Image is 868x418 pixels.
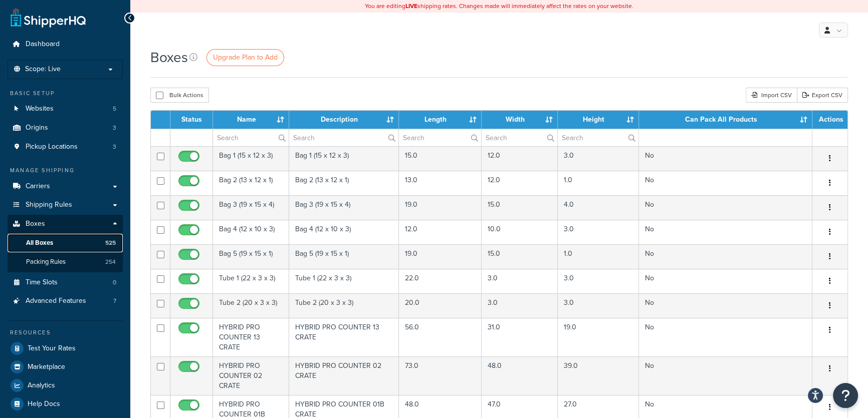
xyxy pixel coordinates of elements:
td: 22.0 [399,269,482,293]
a: Help Docs [8,395,123,413]
th: Width : activate to sort column ascending [482,111,558,129]
td: No [639,356,812,395]
li: Time Slots [8,273,123,292]
td: 3.0 [482,269,558,293]
span: Test Your Rates [28,344,76,353]
td: 13.0 [399,171,482,195]
td: Bag 5 (19 x 15 x 1) [213,244,289,269]
span: Origins [26,124,48,132]
input: Search [213,129,289,146]
td: HYBRID PRO COUNTER 13 CRATE [213,318,289,356]
td: Bag 1 (15 x 12 x 3) [213,146,289,171]
span: Marketplace [28,363,65,371]
td: Bag 5 (19 x 15 x 1) [289,244,399,269]
td: 15.0 [482,195,558,220]
td: Bag 4 (12 x 10 x 3) [213,220,289,244]
td: 12.0 [399,220,482,244]
td: 12.0 [482,171,558,195]
td: 1.0 [558,244,639,269]
td: Bag 3 (19 x 15 x 4) [213,195,289,220]
a: Analytics [8,376,123,394]
td: 10.0 [482,220,558,244]
td: 1.0 [558,171,639,195]
span: 5 [113,105,116,113]
td: Bag 3 (19 x 15 x 4) [289,195,399,220]
input: Search [289,129,398,146]
a: Export CSV [797,88,848,103]
li: Origins [8,119,123,137]
th: Actions [812,111,847,129]
li: Advanced Features [8,292,123,310]
span: 3 [113,143,116,151]
div: Basic Setup [8,89,123,98]
li: Websites [8,100,123,118]
td: Tube 2 (20 x 3 x 3) [289,293,399,318]
td: HYBRID PRO COUNTER 13 CRATE [289,318,399,356]
span: All Boxes [26,239,53,247]
input: Search [399,129,481,146]
td: 19.0 [558,318,639,356]
td: 39.0 [558,356,639,395]
td: 3.0 [482,293,558,318]
td: Bag 2 (13 x 12 x 1) [289,171,399,195]
td: No [639,195,812,220]
th: Description : activate to sort column ascending [289,111,399,129]
td: HYBRID PRO COUNTER 02 CRATE [289,356,399,395]
span: 0 [113,278,116,287]
td: No [639,293,812,318]
span: Dashboard [26,40,60,49]
span: 525 [105,239,116,247]
a: Shipping Rules [8,196,123,214]
td: No [639,318,812,356]
span: 7 [113,297,116,305]
a: Packing Rules 254 [8,253,123,271]
th: Height : activate to sort column ascending [558,111,639,129]
td: No [639,269,812,293]
input: Search [558,129,638,146]
td: 19.0 [399,244,482,269]
span: Scope: Live [25,65,61,74]
td: 3.0 [558,269,639,293]
td: Bag 2 (13 x 12 x 1) [213,171,289,195]
th: Length : activate to sort column ascending [399,111,482,129]
li: Boxes [8,215,123,272]
li: Pickup Locations [8,138,123,156]
td: Tube 1 (22 x 3 x 3) [213,269,289,293]
td: No [639,146,812,171]
button: Bulk Actions [150,88,209,103]
span: Packing Rules [26,258,66,266]
span: 3 [113,124,116,132]
td: 31.0 [482,318,558,356]
span: Websites [26,105,54,113]
td: 4.0 [558,195,639,220]
span: Pickup Locations [26,143,78,151]
a: All Boxes 525 [8,234,123,252]
span: Help Docs [28,400,60,408]
span: Analytics [28,381,55,390]
li: Dashboard [8,35,123,54]
div: Import CSV [746,88,797,103]
td: Bag 4 (12 x 10 x 3) [289,220,399,244]
a: Origins 3 [8,119,123,137]
td: 3.0 [558,146,639,171]
li: Marketplace [8,358,123,376]
th: Can Pack All Products : activate to sort column ascending [639,111,812,129]
a: Websites 5 [8,100,123,118]
td: No [639,220,812,244]
td: 19.0 [399,195,482,220]
span: Boxes [26,220,45,228]
span: Upgrade Plan to Add [213,52,278,63]
a: Test Your Rates [8,339,123,357]
div: Resources [8,328,123,337]
td: Tube 2 (20 x 3 x 3) [213,293,289,318]
td: 15.0 [482,244,558,269]
a: Carriers [8,177,123,196]
td: 15.0 [399,146,482,171]
li: Packing Rules [8,253,123,271]
td: 3.0 [558,220,639,244]
a: Pickup Locations 3 [8,138,123,156]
